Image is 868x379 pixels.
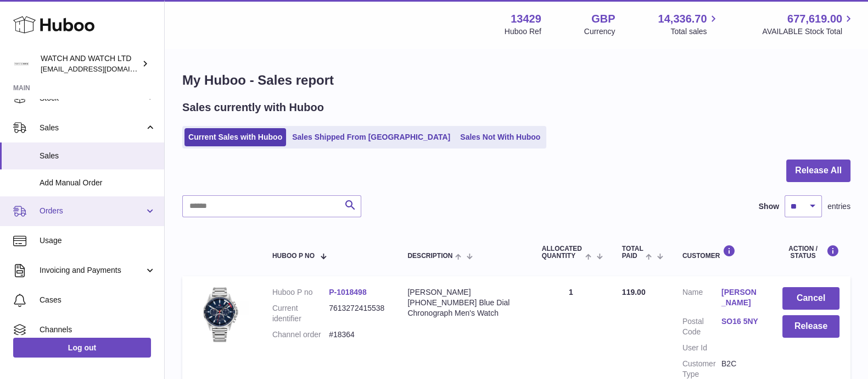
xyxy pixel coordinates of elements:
span: Orders [40,206,144,216]
span: 677,619.00 [787,12,842,26]
a: 14,336.70 Total sales [658,12,719,37]
a: SO16 5NY [721,316,760,327]
a: Current Sales with Huboo [184,128,286,146]
dt: Channel order [272,329,329,340]
dt: Name [682,287,721,311]
div: Currency [584,26,615,37]
span: Total sales [670,26,719,37]
label: Show [759,201,779,212]
div: [PERSON_NAME] [PHONE_NUMBER] Blue Dial Chronograph Men's Watch [407,287,519,318]
h2: Sales currently with Huboo [182,100,324,115]
a: 677,619.00 AVAILABLE Stock Total [762,12,855,37]
span: Total paid [622,245,643,260]
a: [PERSON_NAME] [721,287,760,308]
span: Sales [40,151,156,161]
span: entries [827,201,850,212]
strong: 13429 [511,12,541,26]
span: Channels [40,325,156,335]
span: Sales [40,123,144,133]
span: 14,336.70 [658,12,707,26]
button: Release All [786,160,850,182]
a: Log out [13,338,151,358]
span: ALLOCATED Quantity [542,245,583,260]
a: Sales Shipped From [GEOGRAPHIC_DATA] [288,128,454,146]
dt: Postal Code [682,316,721,337]
img: 1730885832.jpg [193,287,248,342]
div: Customer [682,245,760,260]
div: Action / Status [782,245,839,260]
a: P-1018498 [329,288,367,296]
span: Add Manual Order [40,178,156,188]
div: WATCH AND WATCH LTD [41,53,139,74]
span: 119.00 [622,288,646,296]
h1: My Huboo - Sales report [182,72,850,89]
span: [EMAIL_ADDRESS][DOMAIN_NAME] [41,64,161,73]
dt: Current identifier [272,303,329,324]
button: Release [782,315,839,338]
span: Invoicing and Payments [40,265,144,276]
span: AVAILABLE Stock Total [762,26,855,37]
span: Huboo P no [272,252,315,260]
dd: #18364 [329,329,385,340]
span: Description [407,252,452,260]
button: Cancel [782,287,839,310]
dt: Huboo P no [272,287,329,298]
span: Usage [40,235,156,246]
img: internalAdmin-13429@internal.huboo.com [13,56,30,72]
dd: 7613272415538 [329,303,385,324]
a: Sales Not With Huboo [456,128,544,146]
div: Huboo Ref [505,26,541,37]
span: Cases [40,295,156,305]
dt: User Id [682,343,721,353]
strong: GBP [591,12,615,26]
